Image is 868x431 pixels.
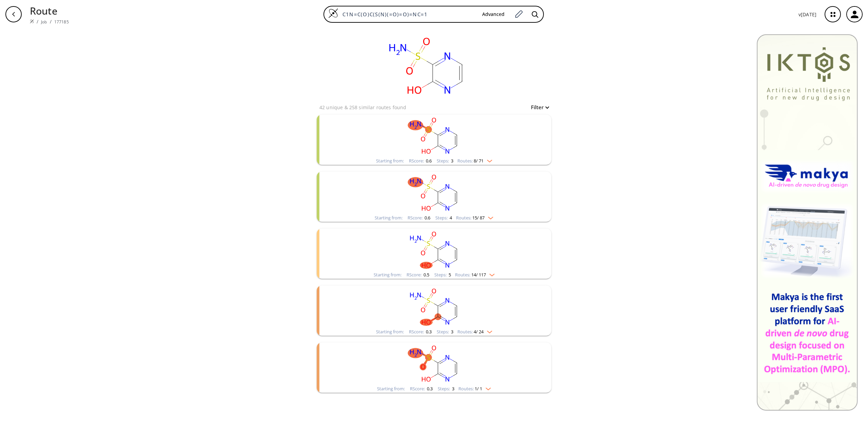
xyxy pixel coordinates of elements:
[426,386,433,392] span: 0.3
[408,216,430,220] div: RScore :
[485,214,493,219] img: Down
[30,3,69,18] p: Route
[30,19,34,23] img: Spaya logo
[457,330,492,334] div: Routes:
[484,328,492,333] img: Down
[41,19,47,25] a: Job
[377,387,405,391] div: Starting from:
[451,386,454,392] span: 3
[474,159,484,163] span: 8 / 71
[409,330,432,334] div: RScore :
[425,158,432,164] span: 0.6
[438,387,454,391] div: Steps :
[474,330,484,334] span: 4 / 24
[54,19,69,25] a: 177185
[376,330,404,334] div: Starting from:
[346,286,522,328] svg: NS(=O)(=O)c1nccnc1O
[375,216,402,220] div: Starting from:
[482,385,491,390] img: Down
[359,28,494,103] svg: C1N=C(O)C(S(N)(=O)=O)=NC=1
[435,216,452,220] div: Steps :
[425,329,432,335] span: 0.3
[374,273,401,277] div: Starting from:
[486,271,495,276] img: Down
[448,272,451,278] span: 5
[423,215,430,221] span: 0.6
[449,215,452,221] span: 4
[437,159,453,163] div: Steps :
[346,342,522,385] svg: NS(=O)(=O)c1nccnc1O
[455,273,495,277] div: Routes:
[756,34,858,411] img: Banner
[317,111,551,396] ul: clusters
[450,158,453,164] span: 3
[319,104,406,111] p: 42 unique & 258 similar routes found
[346,115,522,157] svg: NS(=O)(=O)c1nccnc1O
[458,387,491,391] div: Routes:
[346,229,522,271] svg: NS(=O)(=O)c1nccnc1O
[475,387,482,391] span: 1 / 1
[484,157,492,162] img: Down
[434,273,451,277] div: Steps :
[328,8,338,18] img: Logo Spaya
[450,329,453,335] span: 3
[338,11,477,18] input: Enter SMILES
[376,159,404,163] div: Starting from:
[477,8,510,21] button: Advanced
[472,216,485,220] span: 15 / 87
[527,105,549,110] button: Filter
[37,18,38,25] li: /
[409,159,432,163] div: RScore :
[437,330,453,334] div: Steps :
[422,272,429,278] span: 0.5
[346,172,522,214] svg: NS(=O)(=O)c1nccnc1O
[471,273,486,277] span: 14 / 117
[407,273,429,277] div: RScore :
[410,387,433,391] div: RScore :
[456,216,493,220] div: Routes:
[798,11,816,18] p: v [DATE]
[457,159,492,163] div: Routes:
[50,18,52,25] li: /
